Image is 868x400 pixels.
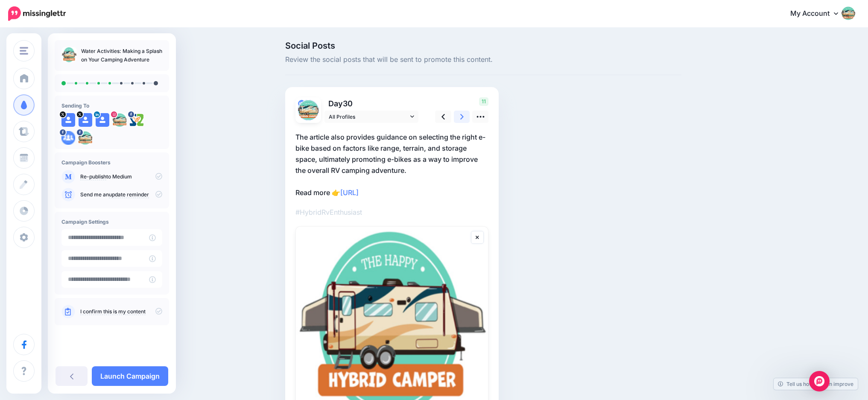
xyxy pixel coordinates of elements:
span: Review the social posts that will be sent to promote this content. [285,54,681,65]
a: My Account [782,3,855,24]
span: 11 [479,97,488,106]
p: to Medium [80,173,162,181]
span: Social Posts [285,41,681,50]
img: 350656763_966066941485751_697481612438994167_n-bsa133970.jpg [79,131,92,145]
img: user_default_image.png [96,113,109,127]
h4: Sending To [61,102,162,109]
p: The article also provides guidance on selecting the right e-bike based on factors like range, ter... [295,131,488,198]
img: d0141f1b5ab833f3f86d359520a62a47_thumb.jpg [61,47,77,62]
span: All Profiles [329,112,408,121]
img: Missinglettr [8,6,66,21]
a: update reminder [109,191,149,198]
img: user_default_image.png [79,113,92,127]
img: aDtjnaRy1nj-bsa133968.png [61,131,75,145]
span: 30 [343,99,353,108]
a: Re-publish [80,173,106,180]
div: Open Intercom Messenger [809,371,830,391]
img: 17903851_697857423738952_420420873223211590_n-bsa88151.png [130,113,143,127]
h4: Campaign Boosters [61,159,162,166]
img: 348718459_825514582326704_2163817445594875224_n-bsa134017.jpg [113,113,126,127]
img: menu.png [20,47,28,55]
h4: Campaign Settings [61,219,162,225]
img: 348718459_825514582326704_2163817445594875224_n-bsa134017.jpg [298,100,319,120]
a: Tell us how we can improve [774,378,858,390]
p: Day [324,97,420,110]
p: Water Activities: Making a Splash on Your Camping Adventure [81,47,162,64]
p: Send me an [80,191,162,199]
a: All Profiles [324,111,418,123]
a: I confirm this is my content [80,308,146,315]
p: #HybridRvEnthusiast [295,207,488,218]
img: aDtjnaRy1nj-bsa133968.png [298,100,305,107]
a: [URL] [340,188,359,197]
img: user_default_image.png [61,113,75,127]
